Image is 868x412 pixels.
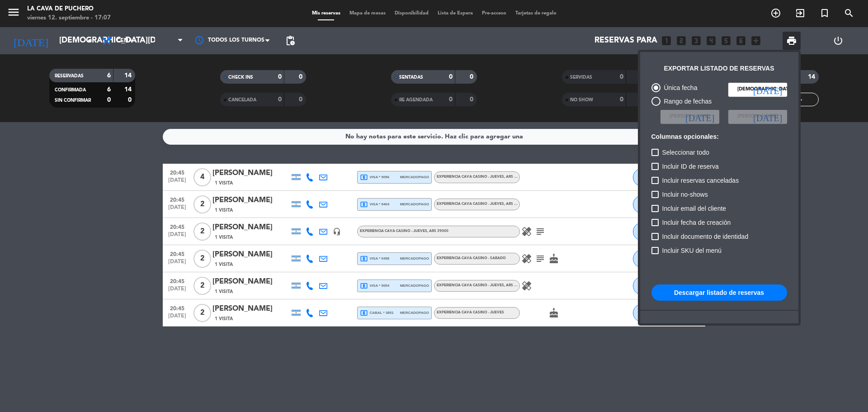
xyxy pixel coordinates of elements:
span: [PERSON_NAME] [670,113,710,121]
div: Rango de fechas [660,96,712,107]
h6: Columnas opcionales: [651,133,787,141]
span: Incluir documento de identidad [662,231,749,242]
span: Incluir email del cliente [662,203,726,214]
span: [PERSON_NAME] [737,113,778,121]
span: Incluir SKU del menú [662,245,722,256]
div: Exportar listado de reservas [664,63,774,74]
span: print [786,35,797,46]
span: Incluir ID de reserva [662,161,719,172]
div: Única fecha [660,83,698,93]
i: [DATE] [753,112,782,121]
i: [DATE] [685,112,714,121]
span: Incluir reservas canceladas [662,175,739,186]
span: Incluir fecha de creación [662,217,731,228]
i: [DATE] [753,85,782,94]
button: Descargar listado de reservas [651,284,787,301]
span: Incluir no-shows [662,189,708,200]
span: Seleccionar todo [662,147,709,158]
